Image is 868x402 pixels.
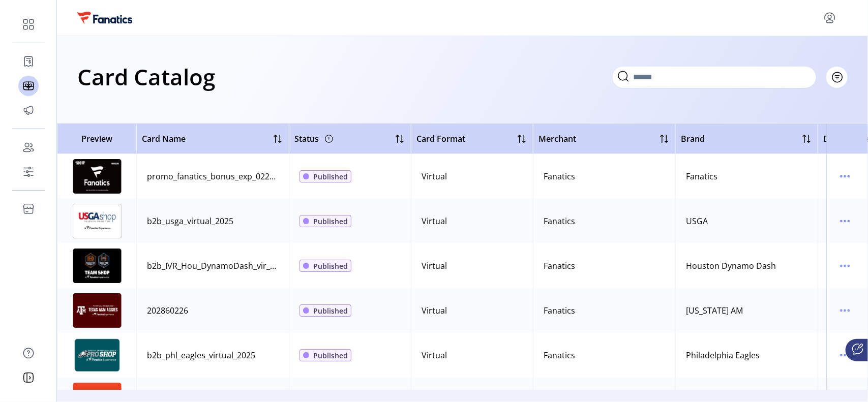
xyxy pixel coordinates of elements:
div: Virtual [422,304,447,317]
button: menu [837,258,853,274]
div: USGA [686,215,708,227]
div: Fanatics [544,170,575,182]
span: Merchant [538,133,576,145]
div: Philadelphia Eagles [686,349,760,361]
div: Fanatics [544,304,575,317]
div: Fanatics [544,215,575,227]
span: Published [313,261,348,271]
span: Card Name [142,133,186,145]
img: preview [72,159,123,194]
button: menu [822,10,838,26]
div: Houston Dynamo Dash [686,260,776,272]
div: 202860226 [147,304,188,317]
span: Preview [63,133,131,145]
button: Filter Button [826,67,848,88]
span: Published [313,305,348,316]
div: Virtual [422,170,447,182]
h1: Card Catalog [77,59,215,95]
div: Virtual [422,260,447,272]
button: menu [837,347,853,363]
div: Virtual [422,215,447,227]
img: preview [72,293,123,328]
div: Fanatics [544,349,575,361]
div: b2b_phl_eagles_virtual_2025 [147,349,255,361]
div: Status [294,131,335,147]
img: logo [77,12,132,23]
img: preview [72,338,123,373]
div: Fanatics [686,170,717,182]
div: Fanatics [544,260,575,272]
button: menu [837,168,853,184]
span: Published [313,350,348,361]
span: Published [313,216,348,227]
img: preview [72,249,123,283]
span: Brand [681,133,705,145]
img: preview [72,204,123,238]
div: b2b_IVR_Hou_DynamoDash_vir_2025 [147,260,279,272]
button: menu [837,302,853,319]
div: [US_STATE] AM [686,304,743,317]
button: menu [837,213,853,229]
div: b2b_usga_virtual_2025 [147,215,233,227]
input: Search [613,67,816,88]
div: promo_fanatics_bonus_exp_022726 [147,170,279,182]
span: Card Format [416,133,465,145]
div: Virtual [422,349,447,361]
span: Published [313,171,348,182]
